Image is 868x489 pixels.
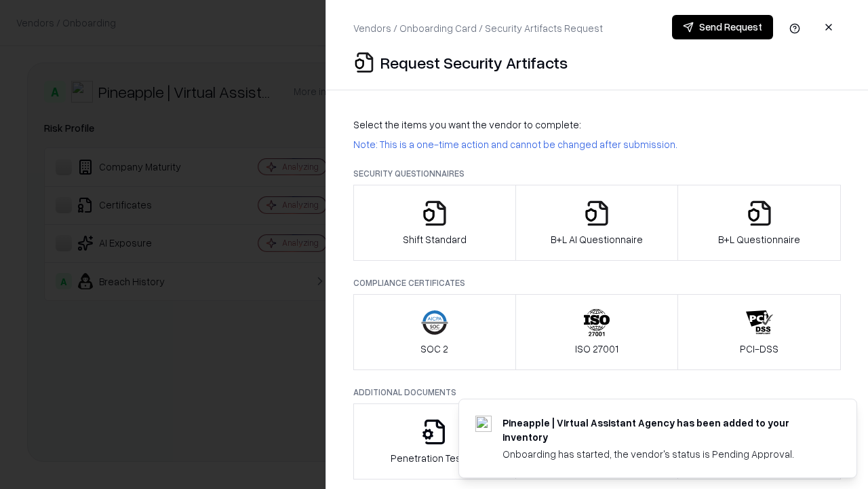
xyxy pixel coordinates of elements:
[420,342,448,356] p: SOC 2
[353,277,841,289] p: Compliance Certificates
[672,15,773,39] button: Send Request
[353,403,516,479] button: Penetration Testing
[353,386,841,398] p: Additional Documents
[575,342,618,356] p: ISO 27001
[353,294,516,370] button: SOC 2
[677,294,841,370] button: PCI-DSS
[353,117,841,132] p: Select the items you want the vendor to complete:
[718,232,800,247] p: B+L Questionnaire
[353,21,603,35] p: Vendors / Onboarding Card / Security Artifacts Request
[551,232,643,247] p: B+L AI Questionnaire
[502,447,824,461] div: Onboarding has started, the vendor's status is Pending Approval.
[515,294,679,370] button: ISO 27001
[353,168,841,179] p: Security Questionnaires
[740,342,778,356] p: PCI-DSS
[353,137,841,151] p: Note: This is a one-time action and cannot be changed after submission.
[677,185,841,261] button: B+L Questionnaire
[515,185,679,261] button: B+L AI Questionnaire
[391,451,478,465] p: Penetration Testing
[475,416,492,432] img: trypineapple.com
[403,232,467,247] p: Shift Standard
[353,185,516,261] button: Shift Standard
[502,416,824,444] div: Pineapple | Virtual Assistant Agency has been added to your inventory
[380,52,568,73] p: Request Security Artifacts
